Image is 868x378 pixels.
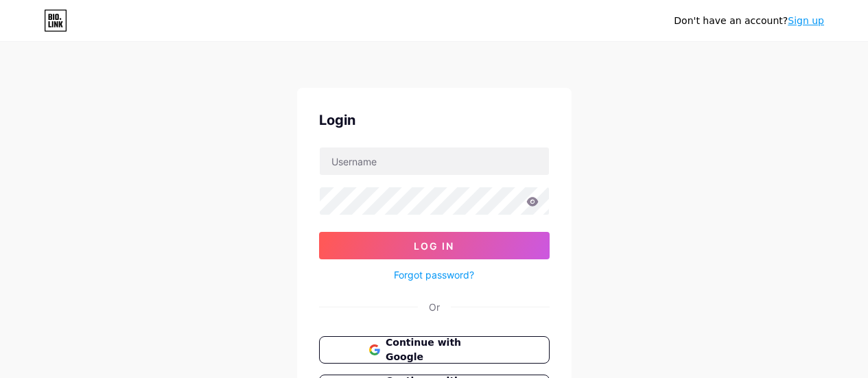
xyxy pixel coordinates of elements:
[319,336,550,364] button: Continue with Google
[386,335,499,364] span: Continue with Google
[319,110,550,130] div: Login
[394,268,474,282] a: Forgot password?
[320,147,549,175] input: Username
[429,300,440,314] div: Or
[319,232,550,259] button: Log In
[674,14,824,28] div: Don't have an account?
[414,240,454,252] span: Log In
[788,15,824,26] a: Sign up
